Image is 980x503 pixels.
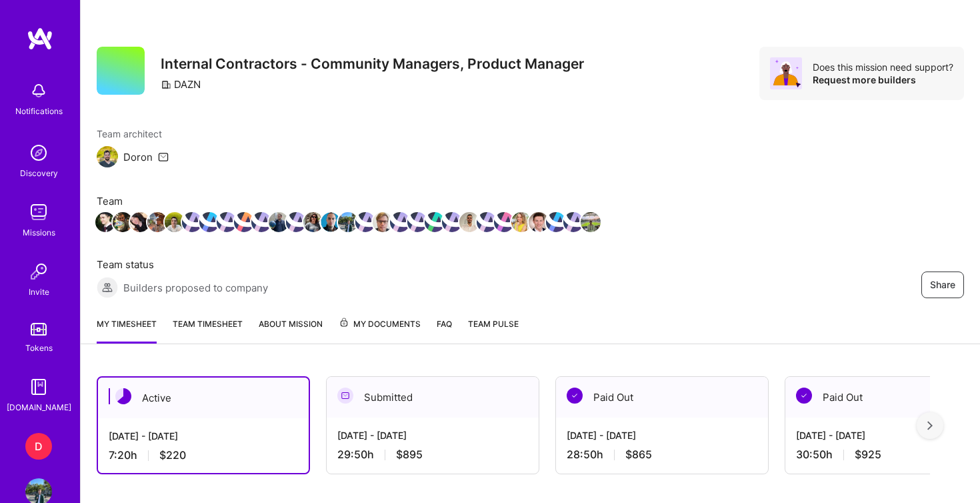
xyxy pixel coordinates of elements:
a: Team Member Avatar [426,211,443,233]
a: Team Member Avatar [287,211,305,233]
img: Team Member Avatar [459,212,479,232]
div: Discovery [20,166,58,180]
img: Team Member Avatar [355,212,375,232]
span: $895 [396,448,423,462]
div: 7:20 h [109,448,298,462]
a: Team Member Avatar [166,211,183,233]
span: Team status [97,258,268,272]
a: Team Member Avatar [183,211,201,233]
span: Team Pulse [468,319,519,329]
a: D [22,433,55,460]
span: My Documents [339,317,421,332]
img: Active [115,388,131,404]
img: Team Member Avatar [113,212,133,232]
a: Team Member Avatar [357,211,374,233]
a: Team Pulse [468,317,519,344]
a: Team Member Avatar [322,211,339,233]
div: DAZN [161,77,201,91]
img: Team Member Avatar [251,212,271,232]
div: Notifications [15,104,63,118]
div: Submitted [327,377,539,418]
img: Team Member Avatar [373,212,393,232]
a: Team Member Avatar [391,211,409,233]
img: teamwork [25,199,52,225]
i: icon CompanyGray [161,79,171,90]
img: Team Member Avatar [165,212,185,232]
span: $220 [159,448,186,462]
img: discovery [25,139,52,166]
img: logo [27,27,53,51]
i: icon Mail [158,151,169,162]
span: Team [97,194,599,208]
a: Team Member Avatar [339,211,357,233]
a: About Mission [259,317,323,344]
a: Team Member Avatar [235,211,253,233]
a: Team Member Avatar [443,211,461,233]
a: Team Member Avatar [547,211,565,233]
img: Team Member Avatar [286,212,306,232]
img: Team Member Avatar [95,212,115,232]
img: Team Member Avatar [217,212,237,232]
img: Team Member Avatar [321,212,341,232]
img: Team Member Avatar [546,212,566,232]
img: Team Member Avatar [425,212,445,232]
img: Team Member Avatar [581,212,601,232]
img: Team Member Avatar [234,212,254,232]
div: [DATE] - [DATE] [567,428,757,442]
img: Paid Out [796,388,812,404]
img: guide book [25,374,52,400]
div: D [25,433,52,460]
img: Team Member Avatar [511,212,531,232]
img: tokens [31,323,47,336]
img: Team Member Avatar [147,212,167,232]
img: Team Member Avatar [303,212,323,232]
a: Team Member Avatar [114,211,131,233]
a: My timesheet [97,317,157,344]
a: Team Member Avatar [270,211,287,233]
img: Team Member Avatar [130,212,150,232]
h3: Internal Contractors - Community Managers, Product Manager [161,55,584,72]
img: Team Member Avatar [182,212,202,232]
span: $865 [625,448,652,462]
img: Team Member Avatar [199,212,219,232]
div: Paid Out [556,377,768,418]
div: Active [98,378,309,418]
div: [DATE] - [DATE] [337,428,528,442]
img: Team Member Avatar [407,212,427,232]
button: Share [921,272,964,298]
a: Team Member Avatar [582,211,599,233]
a: Team Member Avatar [305,211,322,233]
img: Paid Out [567,388,583,404]
a: Team Member Avatar [131,211,149,233]
img: Team Member Avatar [494,212,514,232]
div: Invite [29,285,49,299]
img: right [927,421,933,430]
img: Team Architect [97,146,118,167]
a: My Documents [339,317,421,344]
img: Team Member Avatar [442,212,462,232]
div: [DOMAIN_NAME] [7,400,71,414]
a: Team Member Avatar [253,211,270,233]
img: Submitted [337,388,353,404]
div: Tokens [25,341,53,355]
a: FAQ [437,317,452,344]
img: Team Member Avatar [269,212,289,232]
a: Team timesheet [173,317,243,344]
a: Team Member Avatar [97,211,114,233]
img: Builders proposed to company [97,277,118,298]
img: Team Member Avatar [338,212,358,232]
div: 28:50 h [567,448,757,462]
a: Team Member Avatar [513,211,530,233]
img: Team Member Avatar [529,212,549,232]
div: 29:50 h [337,448,528,462]
a: Team Member Avatar [149,211,166,233]
a: Team Member Avatar [495,211,513,233]
div: Missions [23,225,55,239]
div: Request more builders [813,73,953,86]
a: Team Member Avatar [218,211,235,233]
div: [DATE] - [DATE] [109,429,298,443]
span: Team architect [97,127,169,141]
img: Avatar [770,57,802,89]
a: Team Member Avatar [478,211,495,233]
a: Team Member Avatar [565,211,582,233]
